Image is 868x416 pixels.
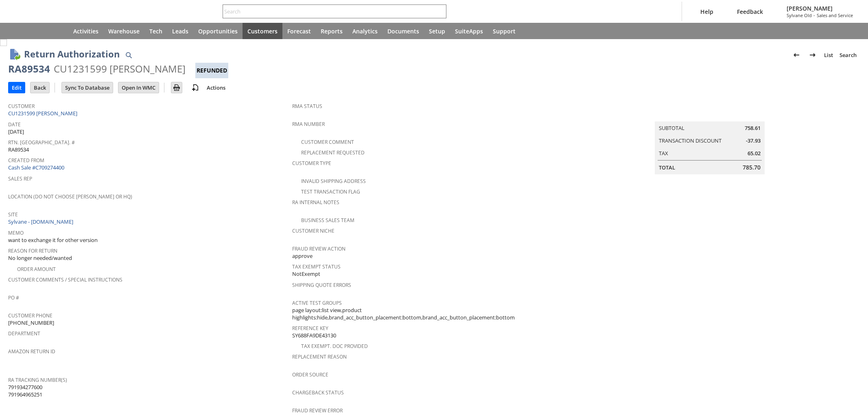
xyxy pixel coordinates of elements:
span: Setup [429,27,445,35]
span: approve [292,252,313,260]
span: 758.61 [745,124,761,132]
div: Refunded [195,63,228,78]
span: Analytics [352,27,378,35]
a: Sylvane - [DOMAIN_NAME] [8,218,75,225]
a: Sales Rep [8,175,32,182]
a: Recent Records [10,23,29,39]
a: Shipping Quote Errors [292,282,351,288]
span: -37.93 [746,137,761,145]
a: Total [659,164,675,171]
a: Analytics [348,23,383,39]
span: - [813,12,815,18]
a: Search [836,48,860,62]
a: Invalid Shipping Address [301,178,366,185]
a: Amazon Return ID [8,348,55,355]
a: Date [8,121,21,128]
span: RA89534 [8,146,29,154]
a: List [821,48,836,62]
a: Customer Niche [292,227,335,234]
a: Subtotal [659,124,684,132]
a: Chargeback Status [292,389,344,396]
a: Memo [8,229,24,236]
span: 785.70 [743,163,761,172]
svg: Recent Records [15,26,24,36]
a: PO # [8,294,19,301]
a: Location (Do Not Choose [PERSON_NAME] or HQ) [8,193,132,200]
a: RA Internal Notes [292,199,339,206]
svg: Search [435,7,445,16]
span: page layout:list view,product highlights:hide,brand_acc_button_placement:bottom,brand_acc_button_... [292,306,572,321]
a: Customer Type [292,160,331,167]
img: Previous [791,50,801,60]
span: [DATE] [8,128,24,136]
span: Warehouse [108,27,140,35]
a: Tax Exempt Status [292,263,341,270]
input: Open In WMC [118,82,159,93]
a: Tech [144,23,167,39]
span: 791934277600 791964965251 [8,383,42,398]
a: Replacement Requested [301,149,365,156]
span: [PHONE_NUMBER] [8,319,54,327]
div: RA89534 [8,62,50,75]
a: Setup [424,23,450,39]
a: Warehouse [103,23,144,39]
a: Reference Key [292,325,328,332]
input: Sync To Database [62,82,113,93]
div: CU1231599 [PERSON_NAME] [54,62,186,75]
a: Activities [68,23,103,39]
a: Support [488,23,520,39]
a: Active Test Groups [292,299,342,306]
a: Department [8,330,40,337]
a: Forecast [282,23,316,39]
span: 65.02 [748,150,761,157]
a: Actions [203,84,229,91]
input: Edit [9,82,25,93]
a: Fraud Review Action [292,245,345,252]
a: Fraud Review Error [292,407,343,414]
img: Quick Find [124,50,133,60]
span: Opportunities [198,27,238,35]
a: Customers [243,23,282,39]
span: Sales and Service [817,12,853,18]
a: Tax Exempt. Doc Provided [301,343,368,350]
input: Search [223,7,435,16]
span: Reports [321,27,343,35]
span: Leads [172,27,188,35]
label: Feedback [737,8,763,15]
a: Opportunities [193,23,243,39]
a: Business Sales Team [301,217,354,224]
span: want to exchange it for other version [8,236,98,244]
a: Created From [8,157,44,164]
span: SuiteApps [455,27,483,35]
a: Cash Sale #C709274400 [8,164,64,171]
a: Test Transaction Flag [301,188,360,195]
a: Leads [167,23,193,39]
input: Print [171,82,182,93]
span: Sylvane Old [787,12,812,18]
a: Customer Comments / Special Instructions [8,276,122,283]
svg: Home [54,26,63,36]
img: Print [172,83,181,92]
a: Documents [383,23,424,39]
span: Support [493,27,516,35]
a: Site [8,211,18,218]
svg: Shortcuts [34,26,44,36]
a: RMA Number [292,121,325,128]
a: Transaction Discount [659,137,722,144]
span: SY688FA9DE43130 [292,332,336,339]
a: Customer Comment [301,139,354,145]
span: Activities [73,27,98,35]
span: Customers [247,27,278,35]
a: Home [49,23,68,39]
a: Reports [316,23,348,39]
caption: Summary [655,108,765,121]
a: SuiteApps [450,23,488,39]
a: Order Source [292,371,328,378]
span: Forecast [287,27,311,35]
h1: Return Authorization [24,47,120,61]
a: Replacement reason [292,353,347,360]
a: Rtn. [GEOGRAPHIC_DATA]. # [8,139,75,146]
span: NotExempt [292,270,320,278]
span: [PERSON_NAME] [787,4,833,12]
a: Tax [659,150,668,157]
